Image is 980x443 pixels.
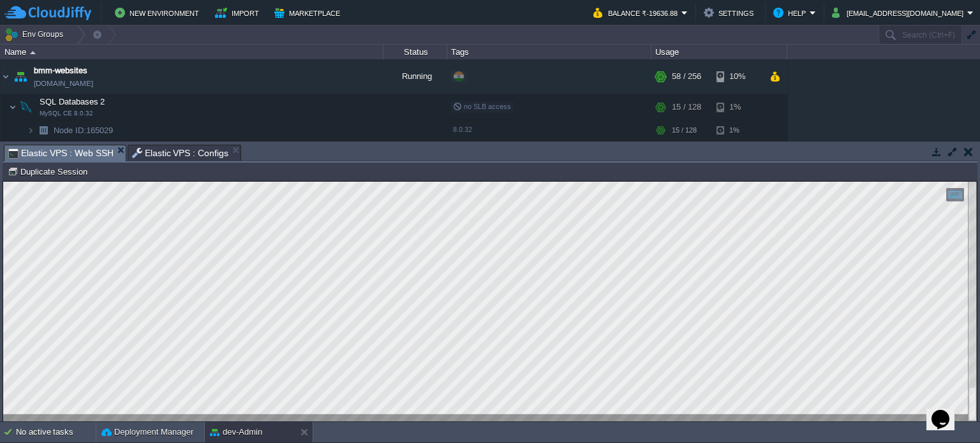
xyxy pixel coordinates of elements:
div: 15 / 128 [672,120,697,140]
button: dev-Admin [210,426,262,439]
div: No active tasks [16,422,96,442]
img: AMDAwAAAACH5BAEAAAAALAAAAAABAAEAAAICRAEAOw== [34,120,52,140]
button: Help [773,5,810,20]
button: New Environment [115,5,203,20]
div: Tags [448,45,651,59]
button: [EMAIL_ADDRESS][DOMAIN_NAME] [832,5,967,20]
span: SQL Databases 2 [38,96,107,107]
div: 1% [716,94,758,120]
div: 10% [716,59,758,94]
div: 58 / 256 [672,59,701,94]
div: Name [1,45,383,59]
button: Duplicate Session [8,166,91,177]
span: MySQL CE 8.0.32 [40,110,93,117]
img: AMDAwAAAACH5BAEAAAAALAAAAAABAAEAAAICRAEAOw== [17,94,35,120]
div: Status [384,45,447,59]
img: AMDAwAAAACH5BAEAAAAALAAAAAABAAEAAAICRAEAOw== [9,94,17,120]
span: no SLB access [453,103,511,110]
button: Import [215,5,263,20]
button: Marketplace [274,5,344,20]
div: 15 / 128 [672,94,701,120]
img: CloudJiffy [4,5,91,21]
div: Usage [652,45,787,59]
span: 165029 [52,125,115,136]
span: Elastic VPS : Configs [132,145,229,161]
span: [DOMAIN_NAME] [34,77,93,90]
button: Env Groups [4,25,68,43]
button: Deployment Manager [101,426,193,439]
div: 1% [716,120,758,140]
iframe: chat widget [926,392,967,430]
img: AMDAwAAAACH5BAEAAAAALAAAAAABAAEAAAICRAEAOw== [27,120,34,140]
span: 8.0.32 [453,126,472,133]
span: Elastic VPS : Web SSH [8,145,114,161]
a: Node ID:165029 [52,125,115,136]
a: SQL Databases 2MySQL CE 8.0.32 [38,97,107,106]
span: Node ID: [54,126,86,135]
button: Settings [704,5,757,20]
img: AMDAwAAAACH5BAEAAAAALAAAAAABAAEAAAICRAEAOw== [11,59,29,94]
img: AMDAwAAAACH5BAEAAAAALAAAAAABAAEAAAICRAEAOw== [1,59,11,94]
button: Balance ₹-19636.88 [593,5,681,20]
div: Running [383,59,447,94]
img: AMDAwAAAACH5BAEAAAAALAAAAAABAAEAAAICRAEAOw== [30,51,36,54]
a: bmm-websites [34,64,87,77]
